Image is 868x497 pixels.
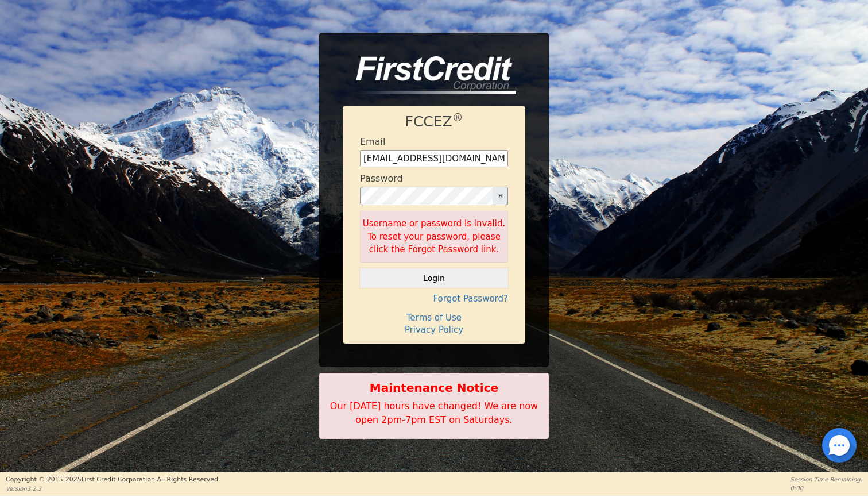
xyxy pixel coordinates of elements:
h4: Terms of Use [360,313,508,323]
span: All Rights Reserved. [157,476,220,483]
input: Enter email [360,150,508,167]
p: 0:00 [790,484,862,492]
h4: Forgot Password? [360,294,508,304]
p: Version 3.2.3 [6,484,220,493]
h4: Email [360,136,385,147]
h4: Privacy Policy [360,325,508,335]
sup: ® [452,111,463,124]
input: password [360,187,493,205]
img: logo-CMu_cnol.png [343,56,516,94]
div: Username or password is invalid. To reset your password, please click the Forgot Password link. [360,211,508,263]
b: Maintenance Notice [325,379,542,396]
button: Login [360,268,508,288]
h4: Password [360,173,403,184]
span: Our [DATE] hours have changed! We are now open 2pm-7pm EST on Saturdays. [330,400,538,425]
p: Copyright © 2015- 2025 First Credit Corporation. [6,475,220,485]
p: Session Time Remaining: [790,475,862,484]
h1: FCCEZ [360,113,508,130]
